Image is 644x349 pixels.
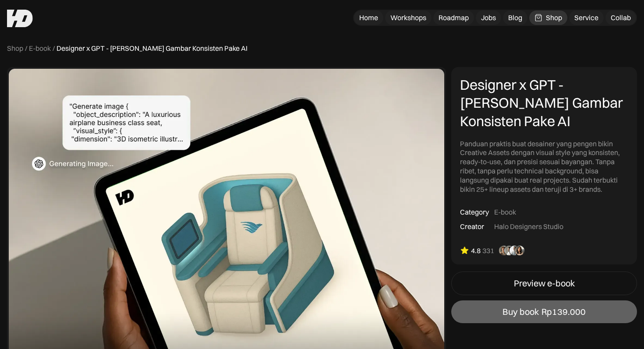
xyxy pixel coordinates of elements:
[529,11,567,25] a: Shop
[482,246,494,255] div: 331
[476,11,501,25] a: Jobs
[503,11,527,25] a: Blog
[574,13,598,22] div: Service
[541,307,586,317] div: Rp139.000
[605,11,636,25] a: Collab
[29,44,51,53] a: E-book
[7,44,23,53] a: Shop
[460,222,484,231] div: Creator
[53,44,55,53] div: /
[569,11,604,25] a: Service
[514,278,575,289] div: Preview e-book
[57,44,248,53] div: Designer x GPT - [PERSON_NAME] Gambar Konsisten Pake AI
[502,307,539,317] div: Buy book
[433,11,474,25] a: Roadmap
[494,208,516,217] div: E-book
[385,11,432,25] a: Workshops
[354,11,383,25] a: Home
[546,13,562,22] div: Shop
[390,13,426,22] div: Workshops
[460,208,489,217] div: Category
[451,300,637,323] a: Buy bookRp139.000
[359,13,378,22] div: Home
[494,222,563,231] div: Halo Designers Studio
[439,13,469,22] div: Roadmap
[508,13,522,22] div: Blog
[25,44,27,53] div: /
[460,139,628,194] div: Panduan praktis buat desainer yang pengen bikin Creative Assets dengan visual style yang konsiste...
[611,13,631,22] div: Collab
[451,271,637,295] a: Preview e-book
[471,246,481,255] div: 4.8
[481,13,496,22] div: Jobs
[460,76,628,130] div: Designer x GPT - [PERSON_NAME] Gambar Konsisten Pake AI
